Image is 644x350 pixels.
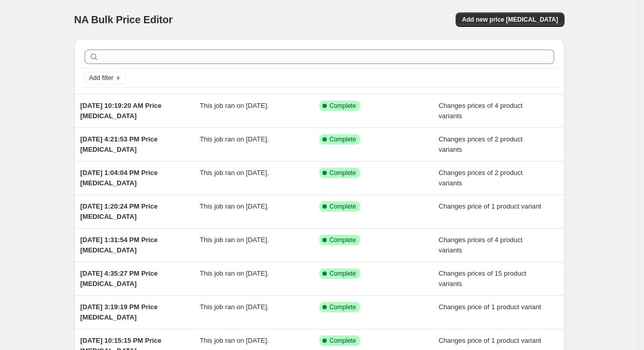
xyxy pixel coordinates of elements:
[439,269,526,288] span: Changes prices of 15 product variants
[81,202,158,220] span: [DATE] 1:20:24 PM Price [MEDICAL_DATA]
[439,337,541,344] span: Changes price of 1 product variant
[200,303,269,311] span: This job ran on [DATE].
[462,15,558,24] span: Add new price [MEDICAL_DATA]
[439,135,523,153] span: Changes prices of 2 product variants
[81,169,158,187] span: [DATE] 1:04:04 PM Price [MEDICAL_DATA]
[81,236,158,254] span: [DATE] 1:31:54 PM Price [MEDICAL_DATA]
[330,236,356,244] span: Complete
[439,236,523,254] span: Changes prices of 4 product variants
[89,74,114,82] span: Add filter
[330,135,356,144] span: Complete
[200,236,269,244] span: This job ran on [DATE].
[439,102,523,120] span: Changes prices of 4 product variants
[330,202,356,211] span: Complete
[81,269,158,288] span: [DATE] 4:35:27 PM Price [MEDICAL_DATA]
[200,135,269,143] span: This job ran on [DATE].
[330,102,356,110] span: Complete
[330,303,356,311] span: Complete
[81,303,158,321] span: [DATE] 3:19:19 PM Price [MEDICAL_DATA]
[81,102,162,120] span: [DATE] 10:19:20 AM Price [MEDICAL_DATA]
[200,337,269,344] span: This job ran on [DATE].
[200,202,269,210] span: This job ran on [DATE].
[439,303,541,311] span: Changes price of 1 product variant
[330,337,356,345] span: Complete
[200,102,269,109] span: This job ran on [DATE].
[330,169,356,177] span: Complete
[81,135,158,153] span: [DATE] 4:21:53 PM Price [MEDICAL_DATA]
[330,269,356,278] span: Complete
[439,202,541,210] span: Changes price of 1 product variant
[200,169,269,177] span: This job ran on [DATE].
[74,14,173,25] span: NA Bulk Price Editor
[456,12,564,27] button: Add new price [MEDICAL_DATA]
[85,72,126,84] button: Add filter
[200,269,269,277] span: This job ran on [DATE].
[439,169,523,187] span: Changes prices of 2 product variants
